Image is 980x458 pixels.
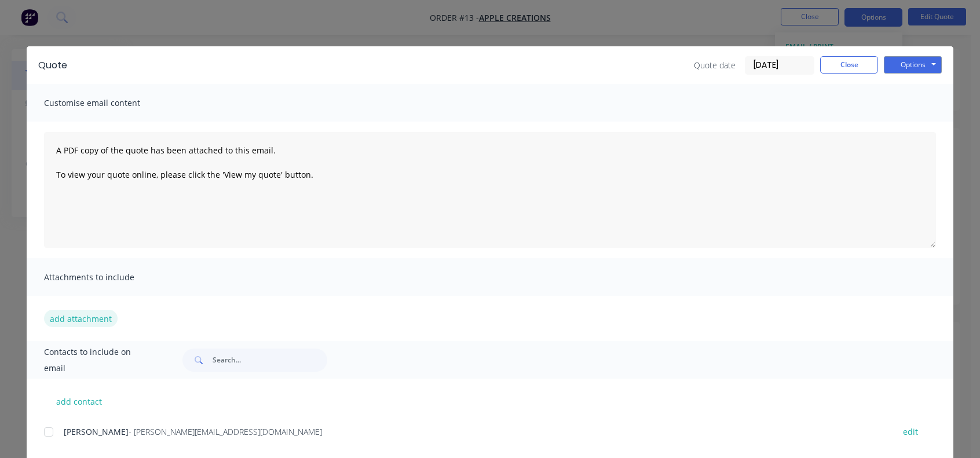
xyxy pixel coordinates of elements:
span: [PERSON_NAME] [64,426,129,437]
input: Search... [213,349,327,372]
button: edit [896,424,925,439]
span: Quote date [694,59,736,71]
span: Attachments to include [44,269,171,285]
div: Quote [38,58,67,72]
button: add contact [44,393,114,410]
button: Options [884,56,942,74]
button: add attachment [44,310,118,327]
span: Customise email content [44,95,171,111]
button: Close [820,56,878,74]
textarea: A PDF copy of the quote has been attached to this email. To view your quote online, please click ... [44,132,936,248]
span: Contacts to include on email [44,344,153,376]
span: - [PERSON_NAME][EMAIL_ADDRESS][DOMAIN_NAME] [129,426,322,437]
